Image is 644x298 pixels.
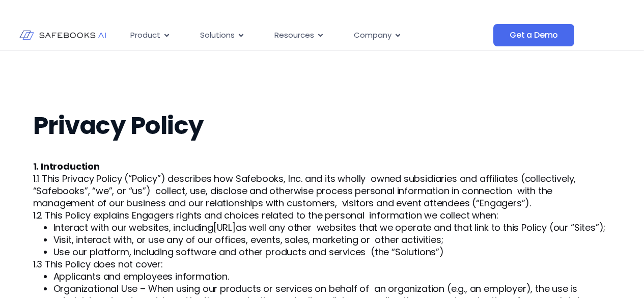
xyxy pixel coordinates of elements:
[33,112,611,140] h2: Privacy Policy
[510,30,558,40] span: Get a Demo
[236,221,605,234] span: as well any other websites that we operate and that link to this Policy (our “Sites”);
[33,172,576,209] span: 1.1 This Privacy Policy (“Policy”) describes how Safebooks, Inc. and its wholly owned subsidiarie...
[122,25,493,45] div: Menu Toggle
[274,30,314,41] span: Resources
[493,24,574,46] a: Get a Demo
[53,246,444,258] span: Use our platform, including software and other products and services (the “Solutions”)
[354,30,391,41] span: Company
[53,270,229,283] span: Applicants and employees information.
[33,258,163,270] span: 1.3 This Policy does not cover:
[33,160,100,173] strong: 1. Introduction
[200,30,235,41] span: Solutions
[213,221,236,234] span: [URL]
[130,30,160,41] span: Product
[33,209,498,222] span: 1.2 This Policy explains Engagers rights and choices related to the personal information we colle...
[53,233,443,246] span: Visit, interact with, or use any of our offices, events, sales, marketing or other activities;
[122,25,493,45] nav: Menu
[53,221,213,234] span: Interact with our websites, including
